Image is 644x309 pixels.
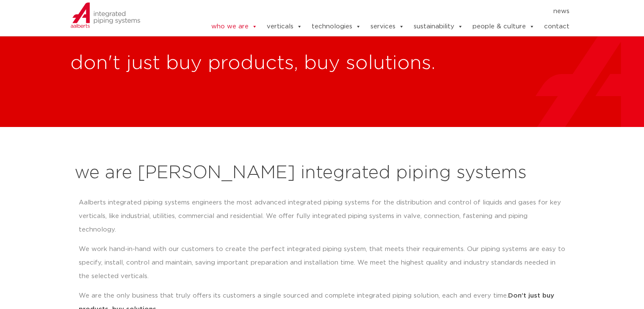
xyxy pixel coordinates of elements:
a: news [553,5,569,18]
a: who we are [211,18,257,35]
a: people & culture [473,18,535,35]
h2: we are [PERSON_NAME] integrated piping systems [75,163,570,183]
a: sustainability [414,18,463,35]
p: Aalberts integrated piping systems engineers the most advanced integrated piping systems for the ... [79,196,566,237]
nav: Menu [185,5,570,18]
a: contact [544,18,569,35]
a: technologies [312,18,361,35]
a: verticals [267,18,302,35]
p: We work hand-in-hand with our customers to create the perfect integrated piping system, that meet... [79,243,566,283]
a: services [370,18,404,35]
